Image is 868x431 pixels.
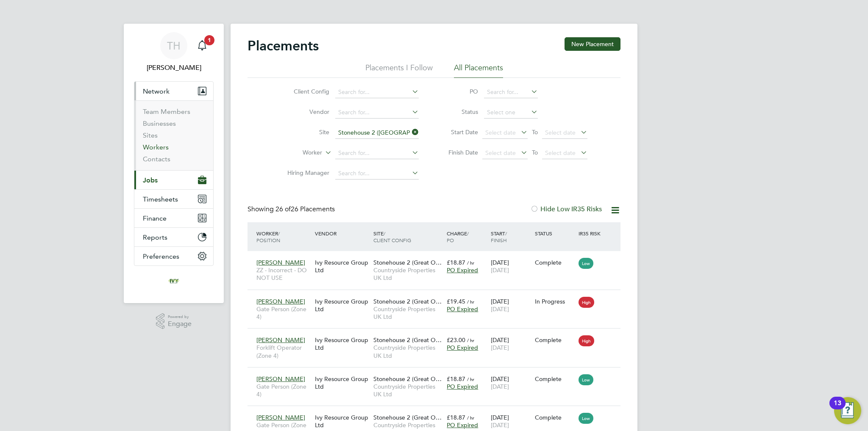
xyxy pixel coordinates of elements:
[491,266,509,274] span: [DATE]
[454,63,503,78] li: All Placements
[256,375,305,383] span: [PERSON_NAME]
[313,293,371,317] div: Ivy Resource Group Ltd
[445,226,489,248] div: Charge
[335,168,419,180] input: Search for...
[134,247,213,265] button: Preferences
[489,371,533,395] div: [DATE]
[371,226,445,248] div: Site
[491,230,507,243] span: / Finish
[256,344,311,359] span: Forklift Operator (Zone 4)
[373,336,442,344] span: Stonehouse 2 (Great O…
[373,259,442,266] span: Stonehouse 2 (Great O…
[168,313,192,320] span: Powered by
[467,414,474,421] span: / hr
[467,337,474,343] span: / hr
[491,421,509,429] span: [DATE]
[447,375,465,383] span: £18.87
[194,32,211,59] a: 1
[529,127,540,138] span: To
[124,24,224,303] nav: Main navigation
[447,344,478,351] span: PO Expired
[256,383,311,398] span: Gate Person (Zone 4)
[579,297,594,308] span: High
[275,205,291,213] span: 26 of
[579,374,593,385] span: Low
[256,336,305,344] span: [PERSON_NAME]
[489,332,533,356] div: [DATE]
[447,259,465,266] span: £18.87
[143,155,170,163] a: Contacts
[134,228,213,246] button: Reports
[254,293,620,300] a: [PERSON_NAME]Gate Person (Zone 4)Ivy Resource Group LtdStonehouse 2 (Great O…Countryside Properti...
[254,332,620,339] a: [PERSON_NAME]Forklift Operator (Zone 4)Ivy Resource Group LtdStonehouse 2 (Great O…Countryside Pr...
[134,63,214,73] span: Tom Harvey
[256,259,305,266] span: [PERSON_NAME]
[335,127,419,139] input: Search for...
[535,375,575,383] div: Complete
[447,266,478,274] span: PO Expired
[373,375,442,383] span: Stonehouse 2 (Great O…
[335,107,419,119] input: Search for...
[256,266,311,282] span: ZZ - Incorrect - DO NOT USE
[143,176,158,184] span: Jobs
[256,414,305,421] span: [PERSON_NAME]
[447,305,478,313] span: PO Expired
[143,233,167,241] span: Reports
[373,383,442,398] span: Countryside Properties UK Ltd
[467,260,474,266] span: / hr
[335,86,419,98] input: Search for...
[134,100,213,170] div: Network
[143,87,170,95] span: Network
[373,298,442,305] span: Stonehouse 2 (Great O…
[373,414,442,421] span: Stonehouse 2 (Great O…
[281,88,329,95] label: Client Config
[143,131,158,139] a: Sites
[254,226,313,248] div: Worker
[489,226,533,248] div: Start
[545,129,576,136] span: Select date
[134,274,214,288] a: Go to home page
[484,86,538,98] input: Search for...
[491,383,509,390] span: [DATE]
[143,195,178,203] span: Timesheets
[373,230,411,243] span: / Client Config
[489,254,533,278] div: [DATE]
[248,205,337,214] div: Showing
[484,107,538,119] input: Select one
[440,149,478,156] label: Finish Date
[273,149,322,157] label: Worker
[134,209,213,227] button: Finance
[143,252,179,260] span: Preferences
[467,376,474,382] span: / hr
[134,82,213,100] button: Network
[447,336,465,344] span: £23.00
[834,397,861,424] button: Open Resource Center, 13 new notifications
[254,254,620,261] a: [PERSON_NAME]ZZ - Incorrect - DO NOT USEIvy Resource Group LtdStonehouse 2 (Great O…Countryside P...
[275,205,335,213] span: 26 Placements
[143,214,167,222] span: Finance
[256,298,305,305] span: [PERSON_NAME]
[489,293,533,317] div: [DATE]
[143,143,169,151] a: Workers
[491,305,509,313] span: [DATE]
[485,129,516,136] span: Select date
[335,147,419,159] input: Search for...
[485,149,516,157] span: Select date
[491,344,509,351] span: [DATE]
[156,313,192,329] a: Powered byEngage
[440,128,478,136] label: Start Date
[447,230,469,243] span: / PO
[143,119,176,127] a: Businesses
[167,274,181,288] img: ivyresourcegroup-logo-retina.png
[204,35,214,45] span: 1
[535,259,575,266] div: Complete
[254,409,620,416] a: [PERSON_NAME]Gate Person (Zone 4)Ivy Resource Group LtdStonehouse 2 (Great O…Countryside Properti...
[535,298,575,305] div: In Progress
[579,413,593,424] span: Low
[313,226,371,241] div: Vendor
[373,305,442,320] span: Countryside Properties UK Ltd
[143,108,190,116] a: Team Members
[576,226,606,241] div: IR35 Risk
[365,63,433,78] li: Placements I Follow
[167,40,181,51] span: TH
